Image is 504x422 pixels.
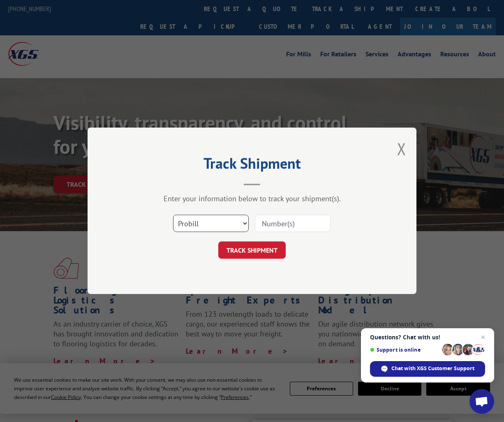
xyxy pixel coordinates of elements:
[370,361,485,377] div: Chat with XGS Customer Support
[391,365,474,372] span: Chat with XGS Customer Support
[129,158,375,173] h2: Track Shipment
[218,242,286,259] button: TRACK SHIPMENT
[370,334,485,341] span: Questions? Chat with us!
[397,138,406,160] button: Close modal
[478,332,488,342] span: Close chat
[129,194,375,204] div: Enter your information below to track your shipment(s).
[370,347,439,353] span: Support is online
[255,215,331,232] input: Number(s)
[469,389,494,414] div: Open chat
